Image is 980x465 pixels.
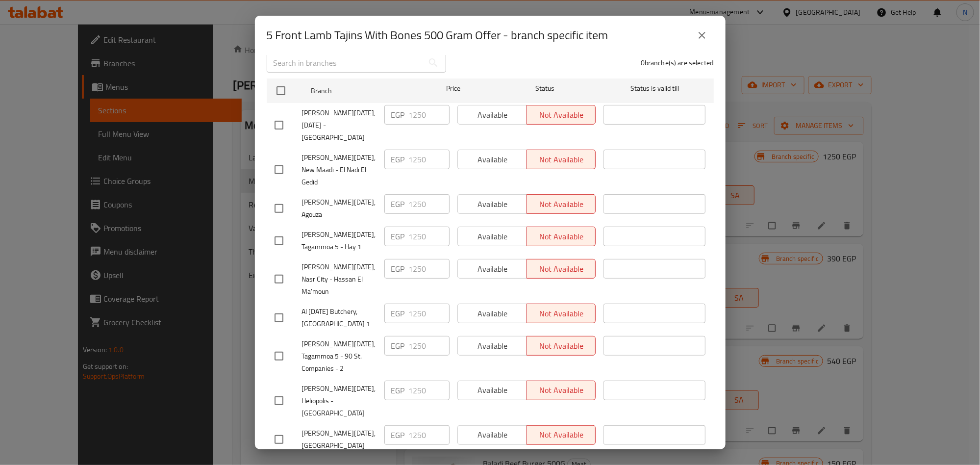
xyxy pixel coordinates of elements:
span: Status [494,82,596,95]
input: Search in branches [267,53,424,73]
p: EGP [391,198,405,210]
input: Please enter price [409,194,450,214]
p: EGP [391,154,405,165]
p: 0 branche(s) are selected [641,58,714,68]
input: Please enter price [409,105,450,125]
h2: 5 Front Lamb Tajins With Bones 500 Gram Offer - branch specific item [267,27,608,43]
input: Please enter price [409,259,450,279]
span: [PERSON_NAME][DATE], New Maadi - El Nadi El Gedid [302,152,377,188]
span: [PERSON_NAME][DATE], Agouza [302,196,377,221]
p: EGP [391,109,405,121]
p: EGP [391,231,405,242]
input: Please enter price [409,381,450,400]
span: [PERSON_NAME][DATE], Heliopolis - [GEOGRAPHIC_DATA] [302,383,377,419]
span: [PERSON_NAME][DATE], Tagammoa 5 - Hay 1 [302,229,377,253]
p: EGP [391,308,405,319]
span: [PERSON_NAME][DATE], Tagammoa 5 - 90 St. Companies - 2 [302,338,377,375]
span: Price [421,82,486,95]
span: [PERSON_NAME][DATE], Nasr City - Hassan El Ma'moun [302,261,377,298]
p: EGP [391,385,405,396]
p: EGP [391,340,405,352]
input: Please enter price [409,227,450,246]
span: Status is valid till [603,82,705,95]
button: close [690,24,714,47]
p: EGP [391,429,405,441]
span: [PERSON_NAME][DATE], [GEOGRAPHIC_DATA] [302,427,377,452]
span: Branch [311,85,413,97]
input: Please enter price [409,336,450,356]
span: [PERSON_NAME][DATE], [DATE] - [GEOGRAPHIC_DATA] [302,107,377,144]
input: Please enter price [409,304,450,323]
span: Al [DATE] Butchery, [GEOGRAPHIC_DATA] 1 [302,306,377,330]
input: Please enter price [409,425,450,445]
input: Please enter price [409,150,450,169]
p: EGP [391,263,405,275]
